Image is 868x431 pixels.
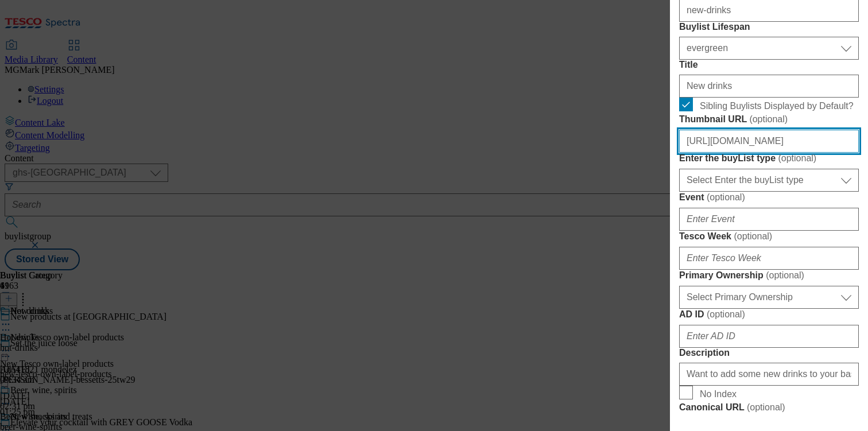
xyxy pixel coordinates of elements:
label: Enter the buyList type [679,153,859,164]
label: Tesco Week [679,231,859,242]
span: ( optional ) [707,309,745,319]
span: ( optional ) [778,153,816,163]
span: ( optional ) [734,231,772,241]
label: Buylist Lifespan [679,22,859,32]
label: Description [679,348,859,358]
span: ( optional ) [749,114,788,124]
input: Enter Description [679,363,859,386]
label: Title [679,60,859,70]
input: Enter Thumbnail URL [679,130,859,153]
span: Sibling Buylists Displayed by Default? [700,101,854,111]
input: Enter Event [679,208,859,231]
input: Enter AD ID [679,325,859,348]
input: Enter Tesco Week [679,247,859,270]
label: Event [679,192,859,203]
input: Enter Title [679,75,859,98]
span: ( optional ) [707,192,745,202]
span: ( optional ) [747,402,785,412]
label: Canonical URL [679,402,859,413]
label: Primary Ownership [679,270,859,281]
label: AD ID [679,309,859,320]
label: Thumbnail URL [679,114,859,125]
span: No Index [700,389,737,399]
span: ( optional ) [766,270,804,280]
